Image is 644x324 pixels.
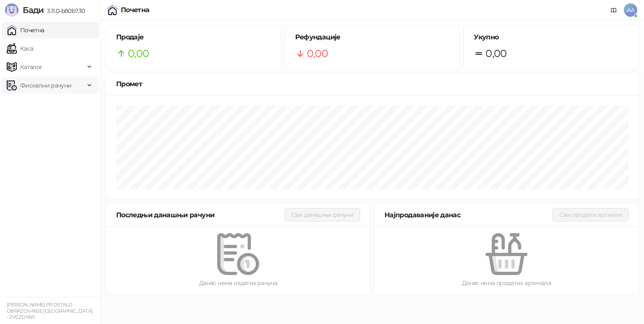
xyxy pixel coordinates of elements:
span: 0,00 [486,46,506,62]
span: Фискални рачуни [20,77,71,94]
h5: Рефундације [295,32,450,42]
div: Најпродаваније данас [384,210,553,220]
div: Данас нема продатих артикала [388,278,625,288]
img: Logo [5,3,18,17]
span: 0,00 [128,46,149,62]
div: Данас нема издатих рачуна [119,278,357,288]
span: 3.11.0-b80b730 [44,7,85,15]
a: Документација [607,3,621,17]
div: Последњи данашњи рачуни [116,210,285,220]
button: Сви продати артикли [553,208,628,221]
span: Каталог [20,59,43,75]
span: Бади [23,5,44,15]
a: Каса [7,40,33,57]
span: 0,00 [307,46,328,62]
div: Почетна [121,7,150,13]
a: Почетна [7,22,44,39]
button: Сви данашњи рачуни [285,208,360,221]
h5: Продаје [116,32,271,42]
span: AA [624,3,637,17]
small: [PERSON_NAME] PR OSTALO OBRAZOVANJE [GEOGRAPHIC_DATA] - ZVEZDARA [7,302,92,320]
h5: Укупно [474,32,628,42]
div: Промет [116,79,628,89]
